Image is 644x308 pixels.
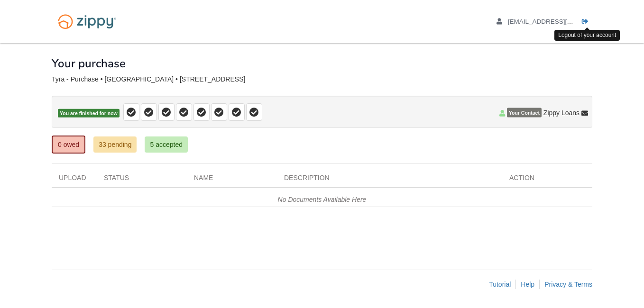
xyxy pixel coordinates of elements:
a: Tutorial [489,281,511,288]
div: Description [277,173,502,187]
a: 0 owed [52,136,85,154]
a: 5 accepted [145,136,188,153]
div: Tyra - Purchase • [GEOGRAPHIC_DATA] • [STREET_ADDRESS] [52,75,592,83]
span: evette3225@gmail.com [508,18,616,25]
em: No Documents Available Here [278,196,367,203]
div: Status [97,173,187,187]
a: edit profile [497,18,616,27]
span: You are finished for now [58,109,120,118]
span: Your Contact [507,108,542,118]
div: Action [502,173,592,187]
div: Name [187,173,277,187]
img: Logo [52,9,122,34]
div: Logout of your account [554,30,620,41]
a: Privacy & Terms [544,281,592,288]
a: 33 pending [93,136,137,153]
div: Upload [52,173,97,187]
a: Log out [582,18,592,27]
h1: Your purchase [52,57,126,70]
a: Help [521,281,534,288]
span: Zippy Loans [543,108,580,118]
